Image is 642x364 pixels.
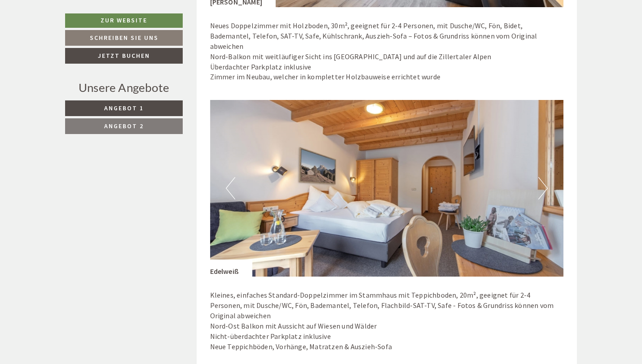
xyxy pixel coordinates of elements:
span: Angebot 2 [104,122,144,130]
small: 13:21 [14,44,142,50]
p: Kleines, einfaches Standard-Doppelzimmer im Stammhaus mit Teppichboden, 20m², geeignet für 2-4 Pe... [210,290,564,351]
div: Edelweiß [210,260,253,277]
div: Unsere Angebote [65,79,183,96]
button: Senden [300,236,354,252]
div: [DATE] [160,7,193,22]
a: Schreiben Sie uns [65,30,183,46]
img: image [210,100,564,277]
button: Previous [226,177,235,199]
a: Jetzt buchen [65,48,183,64]
div: Guten Tag, wie können wir Ihnen helfen? [7,25,147,52]
p: Neues Doppelzimmer mit Holzboden, 30m², geeignet für 2-4 Personen, mit Dusche/WC, Fön, Bidet, Bad... [210,21,564,82]
button: Next [538,177,548,199]
span: Angebot 1 [104,104,144,112]
div: [GEOGRAPHIC_DATA] [14,26,142,34]
a: Zur Website [65,13,183,28]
